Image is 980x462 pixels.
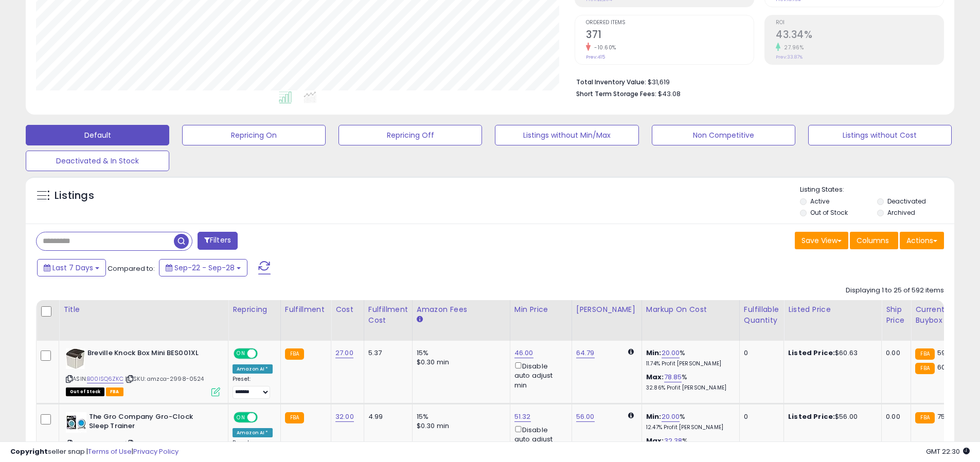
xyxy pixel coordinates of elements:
div: 0.00 [886,412,903,421]
small: Prev: 33.87% [776,54,803,60]
div: Ship Price [886,304,906,326]
p: Listing States: [800,185,954,195]
small: FBA [285,348,304,360]
small: 27.96% [780,44,804,51]
small: FBA [915,412,934,423]
div: Markup on Cost [646,304,735,315]
button: Repricing Off [338,125,482,145]
div: Disable auto adjust min [514,360,564,390]
a: 64.79 [576,348,595,358]
b: Min: [646,412,662,421]
div: $60.63 [788,348,874,358]
b: Total Inventory Value: [576,78,646,86]
div: Amazon Fees [417,304,506,315]
div: 0 [744,412,776,421]
span: FBA [106,387,123,396]
label: Active [810,197,829,206]
span: 75.59 [937,412,955,421]
div: Disable auto adjust min [514,424,564,454]
button: Non Competitive [652,125,795,145]
span: Last 7 Days [52,263,93,273]
div: 15% [417,412,502,421]
span: ON [235,349,247,358]
div: Preset: [233,376,273,399]
b: Short Term Storage Fees: [576,89,656,98]
span: All listings that are currently out of stock and unavailable for purchase on Amazon [66,387,104,396]
span: Ordered Items [586,20,754,26]
div: Listed Price [788,304,877,315]
div: Title [63,304,224,315]
label: Archived [887,208,915,217]
a: Terms of Use [88,447,132,456]
div: 0.00 [886,348,903,358]
small: Amazon Fees. [417,315,423,324]
button: Columns [850,232,898,249]
div: % [646,348,732,367]
span: ROI [776,20,943,26]
div: Fulfillment Cost [368,304,408,326]
span: Columns [857,235,889,246]
div: ASIN: [66,348,220,395]
button: Sep-22 - Sep-28 [159,259,247,276]
p: 11.74% Profit [PERSON_NAME] [646,360,732,367]
div: Amazon AI * [233,428,273,437]
div: [PERSON_NAME] [576,304,637,315]
div: 0 [744,348,776,358]
small: FBA [915,363,934,374]
div: Fulfillable Quantity [744,304,779,326]
button: Actions [900,232,944,249]
h2: 371 [586,29,754,43]
span: | SKU: amzca-2998-0524 [125,375,204,383]
button: Filters [198,232,238,250]
small: Prev: 415 [586,54,605,60]
p: 12.47% Profit [PERSON_NAME] [646,424,732,431]
div: Repricing [233,304,276,315]
b: Max: [646,372,664,382]
div: Cost [335,304,360,315]
div: 15% [417,348,502,358]
span: OFF [256,349,273,358]
li: $31,619 [576,75,936,87]
span: ON [235,413,247,421]
a: Privacy Policy [133,447,179,456]
div: $56.00 [788,412,874,421]
h2: 43.34% [776,29,943,43]
img: 41nWFJYe6yL._SL40_.jpg [66,412,86,433]
a: 27.00 [335,348,353,358]
span: 60.63 [937,362,956,372]
div: $0.30 min [417,358,502,367]
span: Compared to: [108,264,155,273]
div: Current Buybox Price [915,304,968,326]
a: 20.00 [662,348,680,358]
div: seller snap | | [10,447,179,457]
strong: Copyright [10,447,48,456]
a: 78.85 [664,372,682,382]
button: Repricing On [182,125,326,145]
div: Displaying 1 to 25 of 592 items [846,286,944,295]
a: 56.00 [576,412,595,422]
p: 32.86% Profit [PERSON_NAME] [646,384,732,392]
h5: Listings [55,189,94,203]
span: $43.08 [658,89,681,99]
b: Listed Price: [788,348,835,358]
div: % [646,412,732,431]
b: Breville Knock Box Mini BES001XL [87,348,212,361]
span: 2025-10-6 22:30 GMT [926,447,970,456]
div: Min Price [514,304,567,315]
a: 46.00 [514,348,533,358]
small: -10.60% [591,44,616,51]
div: 5.37 [368,348,404,358]
span: Sep-22 - Sep-28 [174,263,235,273]
a: B00ISQ6ZKC [87,375,123,383]
button: Deactivated & In Stock [26,151,169,171]
span: OFF [256,413,273,421]
div: Fulfillment [285,304,327,315]
button: Listings without Min/Max [495,125,638,145]
a: 32.00 [335,412,354,422]
img: 31ONT9x7AzL._SL40_.jpg [66,348,85,369]
button: Default [26,125,169,145]
a: 20.00 [662,412,680,422]
b: Min: [646,348,662,358]
div: Amazon AI * [233,364,273,374]
a: 51.32 [514,412,531,422]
